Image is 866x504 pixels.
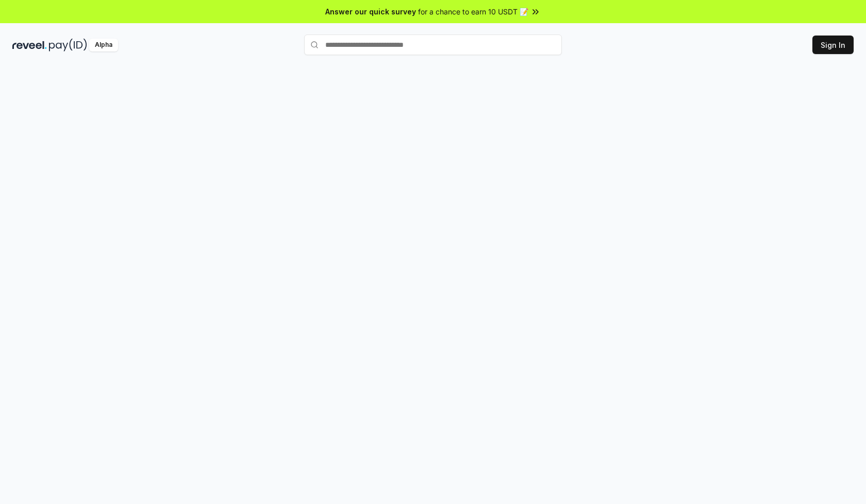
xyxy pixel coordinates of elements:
[812,36,854,54] button: Sign In
[418,6,528,17] span: for a chance to earn 10 USDT 📝
[12,39,47,51] img: reveel_dark
[49,39,87,51] img: pay_id
[325,6,416,17] span: Answer our quick survey
[89,39,118,51] div: Alpha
